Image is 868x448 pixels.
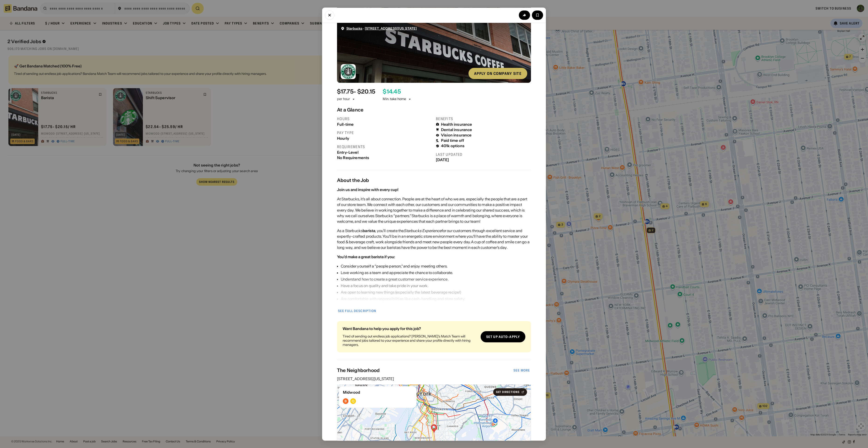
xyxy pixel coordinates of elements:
div: See more [513,369,530,372]
span: At Starbucks, it’s all about connection. People are at the heart of who we are, especially the pe... [337,197,527,224]
b: barista [363,228,375,233]
div: [DATE] [436,158,531,162]
div: See full description [338,309,376,313]
div: [STREET_ADDRESS][US_STATE] [337,377,531,381]
div: Entry-Level [337,150,432,155]
div: $ 14.45 [383,88,401,95]
div: Last updated [436,152,531,157]
div: Midwood [343,390,413,395]
div: Set up auto-apply [486,335,520,338]
div: Full-time [337,122,432,127]
div: Vision insurance [441,133,472,138]
span: You’d make a great barista if you: [337,254,395,259]
span: Are comfortable with responsibilities like cash-handling and store safety. [341,296,465,301]
div: B [344,399,347,403]
img: Starbucks logo [341,64,356,79]
div: Paid time off [441,139,464,143]
span: Are open to learning new things (especially the latest beverage recipe!) [341,290,461,295]
div: $ 17.75 - $20.15 [337,88,375,95]
div: Want Bandana to help you apply for this job? [343,327,477,330]
div: Get Directions [496,391,520,394]
div: Benefits [436,116,531,121]
div: Pay type [337,130,432,135]
button: Close [325,10,334,20]
div: No Requirements [337,156,432,160]
div: Requirements [337,144,432,149]
div: Hours [337,116,432,121]
div: 401k options [441,144,465,148]
span: Love working as a team and appreciate the chance to collaborate. [341,270,453,275]
div: Apply on company site [474,72,522,75]
span: Starbucks [346,26,362,31]
span: Have a focus on quality and take pride in your work. [341,283,428,288]
div: Q [352,399,355,403]
div: Tired of sending out endless job applications? [PERSON_NAME]’s Match Team will recommend jobs tai... [343,334,477,347]
i: Starbucks Experience [404,228,441,233]
span: Join us and inspire with every cup! [337,187,398,192]
div: per hour [337,97,350,102]
div: Min. take home [383,97,412,102]
div: At a Glance [337,107,531,113]
span: Understand how to create a great customer service experience. [341,277,448,281]
div: · [346,27,417,31]
span: [STREET_ADDRESS][US_STATE] [365,26,417,31]
div: About the Job [337,177,531,183]
div: Health insurance [441,122,472,127]
span: As a Starbucks , you’ll create the for our customers through excellent service and expertly-craft... [337,228,530,250]
div: The Neighborhood [337,368,513,373]
div: Hourly [337,136,432,141]
span: Consider yourself a “people person,” and enjoy meeting others. [341,264,448,268]
div: Dental insurance [441,128,472,132]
